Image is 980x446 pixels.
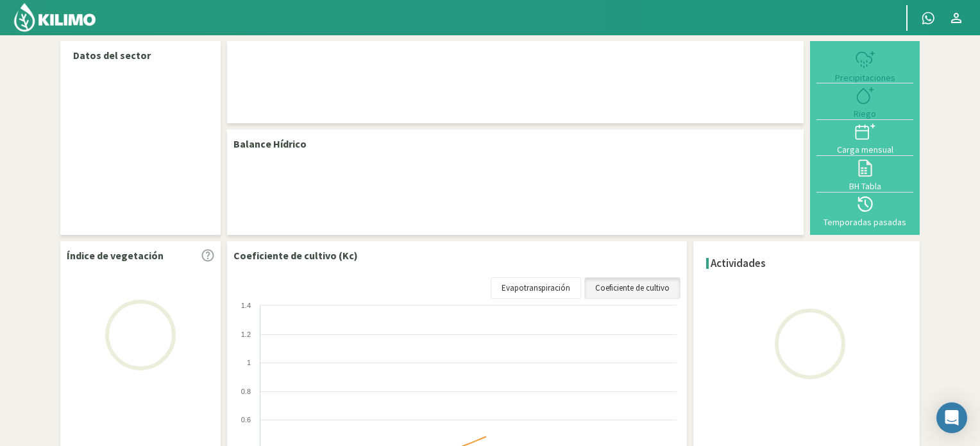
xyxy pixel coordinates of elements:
text: 0.8 [241,388,251,395]
text: 1.2 [241,330,251,338]
img: Loading... [76,271,205,399]
div: BH Tabla [820,182,909,191]
h4: Actividades [711,257,766,270]
p: Índice de vegetación [67,248,164,263]
p: Coeficiente de cultivo (Kc) [233,248,358,263]
button: Carga mensual [816,120,913,156]
img: Loading... [746,280,874,408]
p: Balance Hídrico [233,136,307,151]
text: 1.4 [241,302,251,309]
div: Carga mensual [820,145,909,154]
a: Coeficiente de cultivo [584,277,680,299]
text: 0.6 [241,416,251,424]
div: Riego [820,109,909,118]
button: Precipitaciones [816,47,913,83]
button: Temporadas pasadas [816,193,913,228]
img: Kilimo [13,2,97,33]
text: 1 [247,359,251,366]
div: Precipitaciones [820,73,909,82]
button: BH Tabla [816,156,913,192]
div: Temporadas pasadas [820,218,909,227]
p: Datos del sector [73,47,208,63]
div: Open Intercom Messenger [936,402,967,433]
a: Evapotranspiración [491,277,581,299]
button: Riego [816,83,913,119]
